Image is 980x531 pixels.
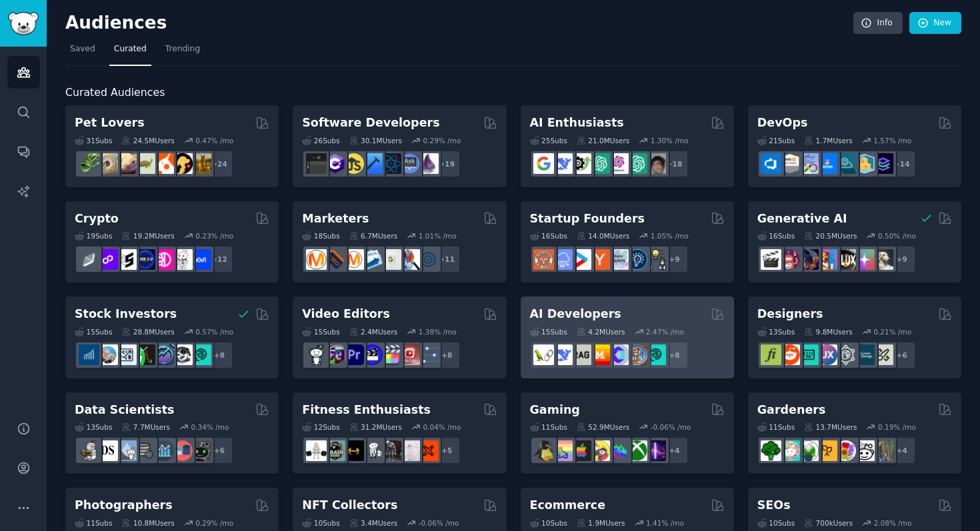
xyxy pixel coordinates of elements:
[798,440,819,461] img: SavageGarden
[191,422,229,432] div: 0.34 % /mo
[325,153,345,174] img: csharp
[302,327,339,336] div: 15 Sub s
[533,249,554,270] img: EntrepreneurRideAlong
[381,249,401,270] img: googleads
[79,249,99,270] img: ethfinance
[116,440,137,461] img: statistics
[571,153,591,174] img: AItoolsCatalog
[349,518,398,528] div: 3.4M Users
[798,344,819,365] img: UI_Design
[608,153,629,174] img: OpenAIDev
[835,344,856,365] img: userexperience
[172,440,193,461] img: datasets
[530,306,621,322] h2: AI Developers
[779,153,800,174] img: AWS_Certified_Experts
[343,249,364,270] img: AskMarketing
[589,440,610,461] img: GamerPals
[343,153,364,174] img: learnjavascript
[757,402,826,418] h2: Gardeners
[661,341,689,369] div: + 8
[121,518,174,528] div: 10.8M Users
[571,440,591,461] img: macgaming
[835,249,856,270] img: FluxAI
[651,136,689,145] div: 1.30 % /mo
[191,440,211,461] img: data
[909,12,961,35] a: New
[645,344,666,365] img: AIDevelopersSociety
[530,231,567,241] div: 16 Sub s
[661,245,689,273] div: + 9
[191,344,211,365] img: technicalanalysis
[153,440,174,461] img: analytics
[530,518,567,528] div: 10 Sub s
[121,422,170,432] div: 7.7M Users
[381,440,401,461] img: fitness30plus
[306,440,327,461] img: GYM
[325,249,345,270] img: bigseo
[343,344,364,365] img: premiere
[195,231,233,241] div: 0.23 % /mo
[195,518,233,528] div: 0.29 % /mo
[878,231,916,241] div: 0.50 % /mo
[399,344,420,365] img: Youtubevideo
[817,153,837,174] img: DevOpsLinks
[779,344,800,365] img: logodesign
[75,211,119,227] h2: Crypto
[121,327,174,336] div: 28.8M Users
[627,440,647,461] img: XboxGamers
[804,136,853,145] div: 1.7M Users
[399,153,420,174] img: AskComputerScience
[651,422,691,432] div: -0.06 % /mo
[97,249,118,270] img: 0xPolygon
[757,518,795,528] div: 10 Sub s
[418,153,439,174] img: elixir
[165,43,200,55] span: Trending
[646,327,684,336] div: 2.47 % /mo
[325,344,345,365] img: editors
[172,344,193,365] img: swingtrading
[195,136,233,145] div: 0.47 % /mo
[349,327,398,336] div: 2.4M Users
[873,153,893,174] img: PlatformEngineers
[645,249,666,270] img: growmybusiness
[423,422,461,432] div: 0.04 % /mo
[195,327,233,336] div: 0.57 % /mo
[817,249,837,270] img: sdforall
[205,436,233,464] div: + 6
[109,39,151,66] a: Curated
[873,136,911,145] div: 1.57 % /mo
[153,344,174,365] img: StocksAndTrading
[761,440,781,461] img: vegetablegardening
[75,306,177,322] h2: Stock Investors
[854,344,875,365] img: learndesign
[114,43,147,55] span: Curated
[302,231,339,241] div: 18 Sub s
[608,344,629,365] img: OpenSourceAI
[75,422,112,432] div: 13 Sub s
[116,344,137,365] img: Forex
[552,249,573,270] img: SaaS
[577,518,625,528] div: 1.9M Users
[418,440,439,461] img: personaltraining
[571,344,591,365] img: Rag
[530,211,645,227] h2: Startup Founders
[533,344,554,365] img: LangChain
[608,249,629,270] img: indiehackers
[302,136,339,145] div: 26 Sub s
[661,150,689,178] div: + 18
[589,344,610,365] img: MistralAI
[75,136,112,145] div: 31 Sub s
[888,150,916,178] div: + 14
[873,440,893,461] img: GardenersWorld
[399,440,420,461] img: physicaltherapy
[79,153,99,174] img: herpetology
[552,344,573,365] img: DeepSeek
[779,249,800,270] img: dalle2
[798,153,819,174] img: Docker_DevOps
[804,518,853,528] div: 700k Users
[552,440,573,461] img: CozyGamers
[530,115,624,131] h2: AI Enthusiasts
[873,327,911,336] div: 0.21 % /mo
[433,245,461,273] div: + 11
[627,249,647,270] img: Entrepreneurship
